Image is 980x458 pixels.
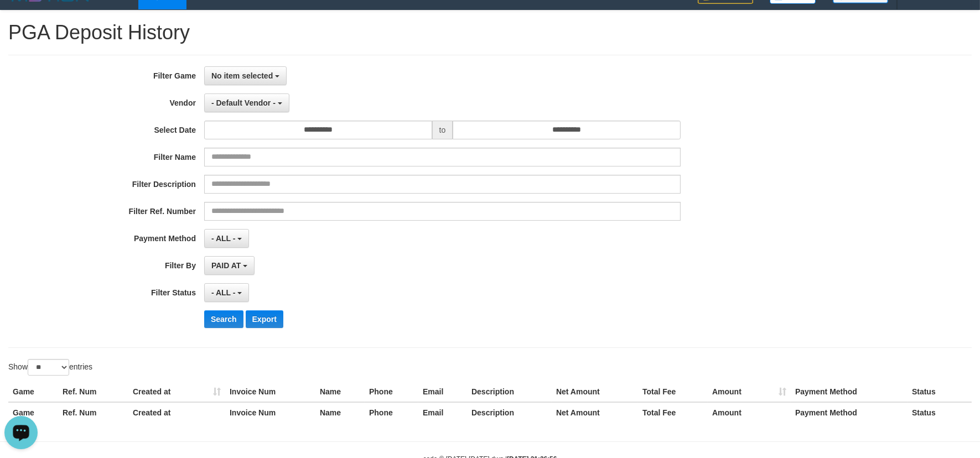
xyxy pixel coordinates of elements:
[225,382,315,402] th: Invoice Num
[552,382,638,402] th: Net Amount
[418,402,467,423] th: Email
[638,382,708,402] th: Total Fee
[204,310,243,328] button: Search
[204,66,287,85] button: No item selected
[365,382,418,402] th: Phone
[638,402,708,423] th: Total Fee
[28,359,69,376] select: Showentries
[315,382,365,402] th: Name
[204,256,255,275] button: PAID AT
[791,382,908,402] th: Payment Method
[8,22,972,44] h1: PGA Deposit History
[58,382,128,402] th: Ref. Num
[204,93,289,112] button: - Default Vendor -
[128,382,225,402] th: Created at
[708,402,791,423] th: Amount
[58,402,128,423] th: Ref. Num
[418,382,467,402] th: Email
[204,229,249,248] button: - ALL -
[791,402,908,423] th: Payment Method
[211,234,236,243] span: - ALL -
[908,382,972,402] th: Status
[128,402,225,423] th: Created at
[365,402,418,423] th: Phone
[8,359,92,376] label: Show entries
[8,382,58,402] th: Game
[432,121,453,139] span: to
[8,402,58,423] th: Game
[4,4,38,38] button: Open LiveChat chat widget
[211,288,236,297] span: - ALL -
[467,402,552,423] th: Description
[552,402,638,423] th: Net Amount
[225,402,315,423] th: Invoice Num
[211,261,241,270] span: PAID AT
[204,283,249,302] button: - ALL -
[908,402,972,423] th: Status
[708,382,791,402] th: Amount
[211,98,276,107] span: - Default Vendor -
[315,402,365,423] th: Name
[211,71,273,80] span: No item selected
[246,310,283,328] button: Export
[467,382,552,402] th: Description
